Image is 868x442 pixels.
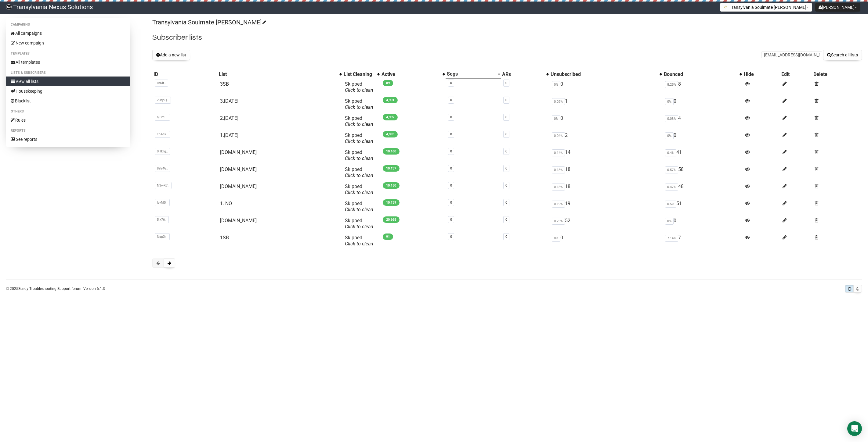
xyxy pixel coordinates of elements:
[345,115,373,127] span: Skipped
[219,71,336,77] div: List
[549,198,662,215] td: 19
[505,235,507,239] a: 0
[505,201,507,205] a: 0
[6,28,130,38] a: All campaigns
[450,132,452,136] a: 0
[847,421,862,436] div: Open Intercom Messenger
[154,71,216,77] div: ID
[505,149,507,153] a: 0
[6,285,105,292] p: © 2025 | | | Version 6.1.3
[6,134,130,144] a: See reports
[549,70,662,79] th: Unsubscribed: No sort applied, activate to apply an ascending sort
[502,71,544,77] div: ARs
[505,81,507,85] a: 0
[450,184,452,187] a: 0
[345,121,373,127] a: Click to clean
[663,113,743,130] td: 4
[345,138,373,144] a: Click to clean
[549,147,662,164] td: 14
[345,241,373,247] a: Click to clean
[549,181,662,198] td: 18
[781,71,811,77] div: Edit
[744,71,779,77] div: Hide
[549,215,662,232] td: 52
[155,97,171,104] span: 2CqhQ..
[720,3,812,12] button: Transylvania Soulmate [PERSON_NAME]
[345,190,373,195] a: Click to clean
[549,130,662,147] td: 2
[663,70,743,79] th: Bounced: No sort applied, activate to apply an ascending sort
[345,166,373,178] span: Skipped
[665,81,678,88] span: 8.25%
[152,32,862,43] h2: Subscriber lists
[665,115,678,122] span: 0.08%
[6,96,130,106] a: Blacklist
[152,19,265,26] a: Transylvania Soulmate [PERSON_NAME]
[345,201,373,212] span: Skipped
[152,50,190,60] button: Add a new list
[383,165,400,172] span: 10,137
[345,207,373,212] a: Click to clean
[505,98,507,102] a: 0
[664,71,736,77] div: Bounced
[663,96,743,113] td: 0
[383,233,393,240] span: 91
[155,80,168,87] span: ufKit..
[380,70,446,79] th: Active: No sort applied, activate to apply an ascending sort
[383,97,398,103] span: 4,991
[551,71,656,77] div: Unsubscribed
[155,233,170,240] span: Nap3r..
[155,148,170,155] span: 0HDIg..
[220,184,257,189] a: [DOMAIN_NAME]
[450,218,452,222] a: 0
[665,149,676,156] span: 0.4%
[552,235,560,242] span: 0%
[505,218,507,222] a: 0
[450,98,452,102] a: 0
[152,70,218,79] th: ID: No sort applied, sorting is disabled
[723,5,728,9] img: 1.png
[447,71,495,77] div: Segs
[220,81,229,87] a: 3SB
[6,4,12,10] img: 586cc6b7d8bc403f0c61b981d947c989
[382,71,439,77] div: Active
[6,69,130,77] li: Lists & subscribers
[6,38,130,48] a: New campaign
[813,71,861,77] div: Delete
[218,70,342,79] th: List: No sort applied, activate to apply an ascending sort
[345,104,373,110] a: Click to clean
[345,218,373,230] span: Skipped
[552,115,560,122] span: 0%
[665,218,674,225] span: 0%
[155,216,169,223] span: 5Ix76..
[450,115,452,119] a: 0
[383,131,398,137] span: 4,993
[383,199,400,206] span: 10,139
[155,114,170,121] span: nj0mF..
[220,201,232,206] a: 1. NO
[549,232,662,249] td: 0
[383,80,393,86] span: 89
[450,81,452,85] a: 0
[549,113,662,130] td: 0
[6,77,130,86] a: View all lists
[345,235,373,247] span: Skipped
[663,79,743,96] td: 8
[57,287,81,291] a: Support forum
[665,201,676,208] span: 0.5%
[743,70,780,79] th: Hide: No sort applied, sorting is disabled
[823,50,862,60] button: Search all lists
[663,147,743,164] td: 41
[552,149,565,156] span: 0.14%
[29,287,56,291] a: Troubleshooting
[665,184,678,191] span: 0.47%
[345,224,373,230] a: Click to clean
[345,155,373,161] a: Click to clean
[6,50,130,57] li: Templates
[155,165,170,172] span: 8924G..
[450,235,452,239] a: 0
[6,21,130,28] li: Campaigns
[155,199,170,206] span: IyvM5..
[552,98,565,105] span: 0.02%
[345,149,373,161] span: Skipped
